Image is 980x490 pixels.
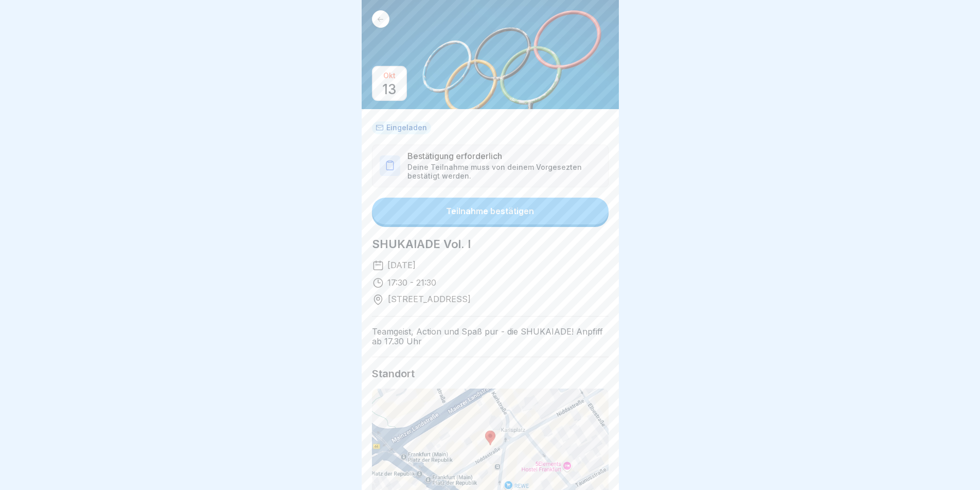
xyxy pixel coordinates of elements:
p: 17:30 - 21:30 [387,278,609,288]
p: 13 [382,82,396,97]
p: Deine Teilnahme muss von deinem Vorgesezten bestätigt werden. [407,163,601,181]
p: [DATE] [387,260,609,270]
div: Eingeladen [372,121,431,134]
h1: SHUKAIADE Vol. I [372,237,609,252]
p: Bestätigung erforderlich [407,151,601,161]
p: Okt [383,71,396,81]
div: Teilnahme bestätigen [446,206,534,216]
h2: Standort [372,367,609,380]
button: Teilnahme bestätigen [372,198,609,224]
p: [STREET_ADDRESS] [388,294,471,304]
p: Teamgeist, Action und Spaß pur - die SHUKAIADE! Anpfiff ab 17.30 Uhr [372,327,609,346]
